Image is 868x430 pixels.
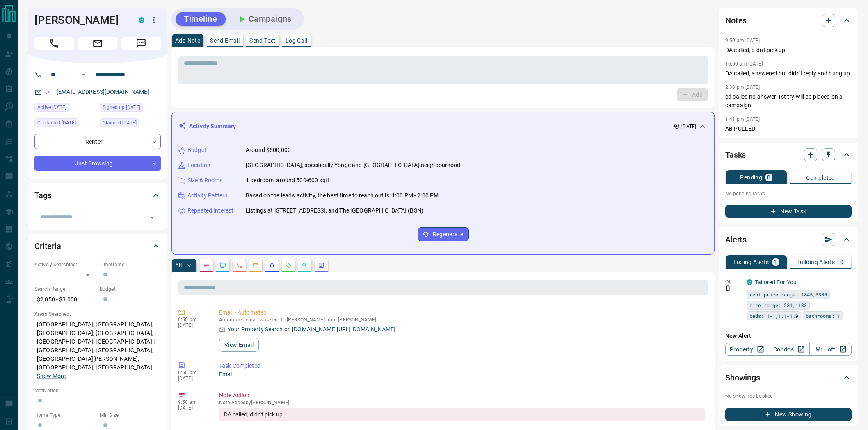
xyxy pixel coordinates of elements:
p: New Alert: [725,332,852,340]
span: Claimed [DATE] [103,119,137,127]
p: Location [187,161,210,170]
div: Thu Aug 14 2025 [34,103,96,114]
p: 2:38 pm [DATE] [725,84,760,90]
button: Regenerate [418,227,469,241]
p: 1 [774,259,777,265]
p: Note Action [219,391,705,400]
span: Contacted [DATE] [37,119,76,127]
span: beds: 1-1,1.1-1.9 [749,312,798,320]
p: 6:50 pm [178,370,207,376]
p: 0 [767,174,770,180]
p: Completed [806,175,835,181]
p: 9:50 am [DATE] [725,38,760,43]
div: Notes [725,11,852,30]
p: Activity Summary [189,122,236,131]
p: Activity Pattern [187,191,228,200]
div: Sat Aug 16 2025 [34,118,96,130]
p: Size & Rooms [187,176,223,185]
p: Automated email was sent to [PERSON_NAME] from [PERSON_NAME] [219,317,705,323]
p: Send Text [249,38,276,43]
p: Add Note [175,38,200,43]
p: Areas Searched: [34,310,161,318]
button: Timeline [176,12,226,26]
p: 1 bedroom, around 500-600 sqft [246,176,330,185]
svg: Listing Alerts [269,262,275,269]
p: Home Type: [34,412,96,419]
p: [DATE] [178,376,207,381]
span: Email [78,37,117,50]
h2: Notes [725,14,747,27]
div: Alerts [725,230,852,249]
p: No pending tasks [725,188,852,200]
p: 0 [840,259,843,265]
svg: Agent Actions [318,262,324,269]
p: Listings at [STREET_ADDRESS], and The [GEOGRAPHIC_DATA] (BSN) [246,206,423,215]
p: DA called, didn't pick up [725,46,852,54]
p: Send Email [210,38,240,43]
p: Min Size: [100,412,161,419]
p: 9:50 am [178,399,207,405]
p: Actively Searching: [34,261,96,268]
p: [GEOGRAPHIC_DATA], [GEOGRAPHIC_DATA], [GEOGRAPHIC_DATA], [GEOGRAPHIC_DATA], [GEOGRAPHIC_DATA], [G... [34,318,161,383]
h2: Alerts [725,233,747,246]
p: DA called, answered but didn't reply and hung up [725,69,852,78]
p: [GEOGRAPHIC_DATA], specifically Yonge and [GEOGRAPHIC_DATA] neighbourhood [246,161,461,170]
div: condos.ca [747,279,752,285]
p: All [175,263,182,268]
p: Budget: [100,285,161,293]
p: Email - Automated [219,308,705,317]
p: Timeframe: [100,261,161,268]
a: [EMAIL_ADDRESS][DOMAIN_NAME] [57,88,149,95]
svg: Notes [203,262,210,269]
p: Based on the lead's activity, the best time to reach out is: 1:00 PM - 2:00 PM [246,191,439,200]
svg: Opportunities [302,262,308,269]
p: Task Completed [219,362,705,370]
p: Search Range: [34,285,96,293]
span: bathrooms: 1 [806,312,840,320]
span: Call [34,37,74,50]
div: Thu Aug 14 2025 [100,103,161,114]
a: Tailored For You [755,279,797,285]
p: Note Added by [PERSON_NAME] [219,400,705,405]
div: DA called, didn't pick up [219,408,705,421]
p: Motivation: [34,387,161,394]
p: No showings booked [725,392,852,400]
div: Renter [34,134,161,149]
h2: Showings [725,371,760,384]
div: condos.ca [139,17,144,23]
svg: Calls [236,262,242,269]
p: Budget [187,146,206,154]
h2: Criteria [34,240,61,253]
svg: Requests [285,262,292,269]
p: Building Alerts [796,259,835,265]
div: Showings [725,368,852,387]
span: rent price range: 1845,3300 [749,290,827,299]
p: Pending [740,174,762,180]
button: New Showing [725,408,852,421]
a: Property [725,343,767,356]
p: $2,050 - $3,000 [34,293,96,306]
button: New Task [725,205,852,218]
h1: [PERSON_NAME] [34,14,126,27]
h2: Tags [34,189,51,202]
p: 10:00 am [DATE] [725,61,763,67]
button: Open [79,70,89,79]
div: Thu Aug 14 2025 [100,118,161,130]
button: Campaigns [229,12,300,26]
div: Tags [34,186,161,205]
div: Activity Summary[DATE] [178,119,708,134]
span: Active [DATE] [37,103,66,111]
span: Message [121,37,161,50]
p: Log Call [286,38,307,43]
p: Your Property Search on [DOMAIN_NAME][URL][DOMAIN_NAME] [228,325,395,334]
svg: Emails [252,262,259,269]
div: Tasks [725,145,852,165]
a: Mr.Loft [809,343,852,356]
button: Show More [37,372,66,380]
svg: Lead Browsing Activity [219,262,226,269]
p: cd called no answer 1st try will be placed on a campaign. [725,93,852,110]
p: Repeated Interest [187,206,233,215]
p: AB PULLED [725,124,852,133]
p: [DATE] [178,405,207,411]
p: Around $500,000 [246,146,291,154]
